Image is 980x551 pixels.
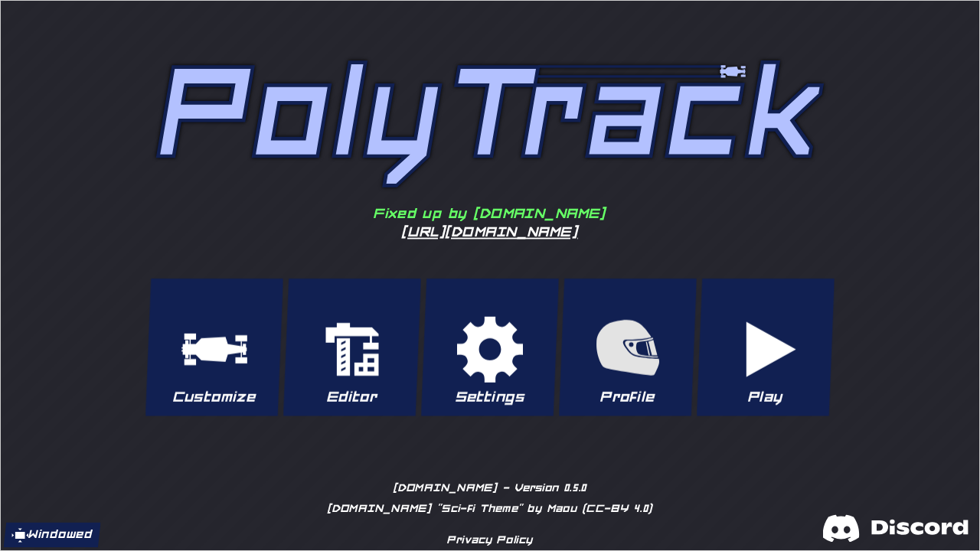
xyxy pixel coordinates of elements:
button: Editor [283,278,420,416]
p: Profile [558,386,696,405]
a: Privacy Policy [443,529,536,549]
a: [DOMAIN_NAME] - Version 0.5.0 [389,477,590,497]
img: discord.svg [822,514,968,541]
button: Play [696,278,834,416]
button: Settings [420,278,558,416]
p: Editor [283,386,420,405]
button: Customize [145,278,283,416]
button: Windowed [3,522,100,547]
button: Profile [558,278,696,416]
p: Settings [420,386,558,405]
img: windowed.svg [11,526,28,543]
p: Play [696,386,834,405]
p: Customize [145,386,283,405]
a: [DOMAIN_NAME] "Sci-fi Theme" by Maou (CC-BY 4.0) [323,497,655,518]
a: [URL][DOMAIN_NAME] [401,222,577,240]
div: Fixed up by [DOMAIN_NAME] [373,204,605,240]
